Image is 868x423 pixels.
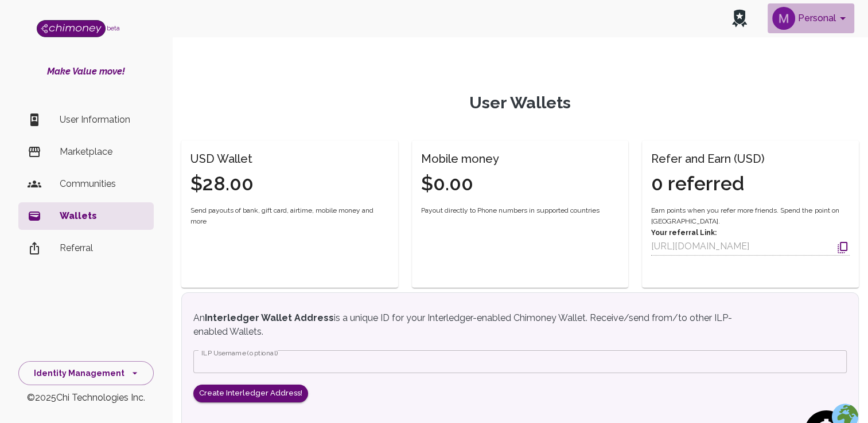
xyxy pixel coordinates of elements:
div: Earn points when you refer more friends. Spend the point on [GEOGRAPHIC_DATA]. [651,205,850,256]
p: User Information [60,113,145,127]
label: ILP Username (optional) [201,348,278,358]
p: An is a unique ID for your Interledger-enabled Chimoney Wallet. Receive/send from/to other ILP-en... [193,311,738,339]
h6: Mobile money [421,150,499,168]
span: Send payouts of bank, gift card, airtime, mobile money and more [190,205,389,228]
img: avatar [772,7,795,30]
p: User Wallets [181,93,859,113]
button: Create Interledger Address! [193,385,308,402]
span: Payout directly to Phone numbers in supported countries [421,205,600,217]
p: Referral [60,241,145,255]
p: Marketplace [60,145,145,159]
p: Wallets [60,209,145,223]
strong: Interledger Wallet Address [205,312,334,323]
strong: Your referral Link: [651,229,717,237]
h4: $28.00 [190,172,254,196]
button: Identity Management [18,361,154,386]
p: Communities [60,177,145,191]
span: beta [107,25,120,32]
h4: $0.00 [421,172,499,196]
img: Logo [37,20,106,37]
button: account of current user [768,3,854,33]
h6: USD Wallet [190,150,254,168]
h6: Refer and Earn (USD) [651,150,765,168]
h4: 0 referred [651,172,765,196]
